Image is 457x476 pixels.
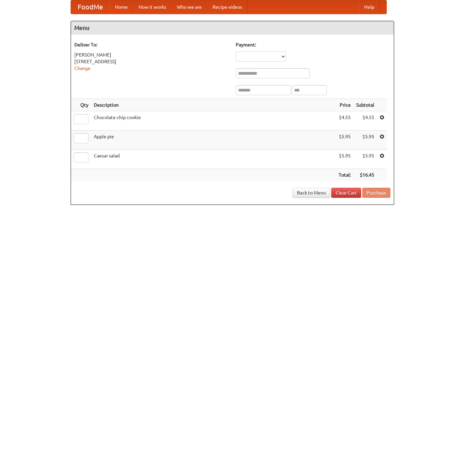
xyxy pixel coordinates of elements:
[91,131,336,150] td: Apple pie
[353,111,377,131] td: $4.55
[74,66,90,71] a: Change
[336,131,353,150] td: $5.95
[236,41,390,48] h5: Payment:
[71,21,394,35] h4: Menu
[74,58,229,65] div: [STREET_ADDRESS]
[353,150,377,169] td: $5.95
[110,0,133,14] a: Home
[353,99,377,111] th: Subtotal
[293,188,330,198] a: Back to Menu
[359,0,380,14] a: Help
[207,0,247,14] a: Recipe videos
[353,169,377,181] th: $16.45
[331,188,361,198] a: Clear Cart
[71,99,91,111] th: Qty
[336,169,353,181] th: Total:
[362,188,390,198] button: Purchase
[133,0,172,14] a: How it works
[172,0,207,14] a: Who we are
[91,99,336,111] th: Description
[91,150,336,169] td: Caesar salad
[71,0,110,14] a: FoodMe
[74,41,229,48] h5: Deliver To:
[336,111,353,131] td: $4.55
[91,111,336,131] td: Chocolate chip cookie
[336,150,353,169] td: $5.95
[353,131,377,150] td: $5.95
[74,51,229,58] div: [PERSON_NAME]
[336,99,353,111] th: Price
